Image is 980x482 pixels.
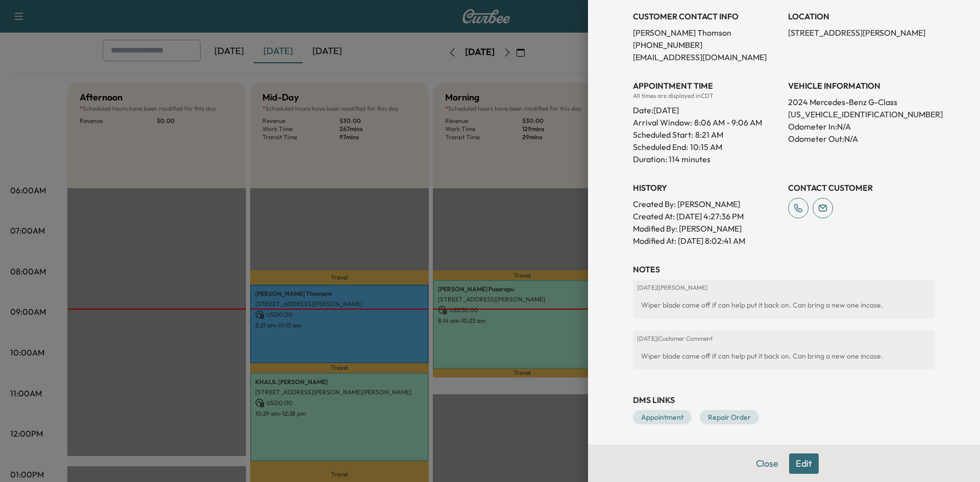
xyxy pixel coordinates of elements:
[633,100,780,116] div: Date: [DATE]
[690,141,722,153] p: 10:15 AM
[633,129,693,141] p: Scheduled Start:
[637,296,931,314] div: Wiper blade came off if can help put it back on. Can bring a new one incase.
[633,182,780,194] h3: History
[637,335,931,343] p: [DATE] | Customer Comment
[633,235,780,247] p: Modified At : [DATE] 8:02:41 AM
[633,410,692,424] a: Appointment
[633,10,780,22] h3: CUSTOMER CONTACT INFO
[789,453,819,474] button: Edit
[633,141,688,153] p: Scheduled End:
[633,198,780,210] p: Created By : [PERSON_NAME]
[633,116,780,129] p: Arrival Window:
[633,153,780,165] p: Duration: 114 minutes
[633,263,935,275] h3: NOTES
[633,92,780,100] div: All times are displayed in CDT
[637,347,931,365] div: Wiper blade came off if can help put it back on. Can bring a new one incase.
[788,133,935,145] p: Odometer Out: N/A
[633,80,780,92] h3: APPOINTMENT TIME
[633,51,780,63] p: [EMAIL_ADDRESS][DOMAIN_NAME]
[637,284,931,292] p: [DATE] | [PERSON_NAME]
[695,129,723,141] p: 8:21 AM
[788,108,935,120] p: [US_VEHICLE_IDENTIFICATION_NUMBER]
[788,27,935,39] p: [STREET_ADDRESS][PERSON_NAME]
[788,96,935,108] p: 2024 Mercedes-Benz G-Class
[788,120,935,133] p: Odometer In: N/A
[633,394,935,406] h3: DMS Links
[633,222,780,235] p: Modified By : [PERSON_NAME]
[700,410,759,424] a: Repair Order
[694,116,762,129] span: 8:06 AM - 9:06 AM
[633,210,780,222] p: Created At : [DATE] 4:27:36 PM
[788,10,935,22] h3: LOCATION
[633,39,780,51] p: [PHONE_NUMBER]
[633,27,780,39] p: [PERSON_NAME] Thomson
[788,182,935,194] h3: CONTACT CUSTOMER
[788,80,935,92] h3: VEHICLE INFORMATION
[749,453,785,474] button: Close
